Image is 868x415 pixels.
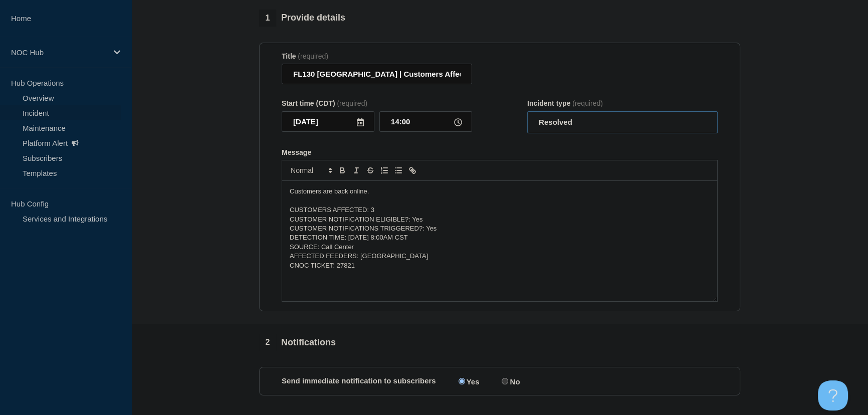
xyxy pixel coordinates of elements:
[282,99,472,107] div: Start time (CDT)
[290,187,710,196] p: Customers are back online.
[282,181,717,301] div: Message
[290,233,710,242] p: DETECTION TIME: [DATE] 8:00AM CST
[11,48,107,57] p: NOC Hub
[459,378,465,384] input: Yes
[502,378,508,384] input: No
[282,64,472,84] input: Title
[282,376,436,386] p: Send immediate notification to subscribers
[290,261,710,270] p: CNOC TICKET: 27821
[337,99,367,107] span: (required)
[290,243,710,252] p: SOURCE: Call Center
[259,10,345,27] div: Provide details
[572,99,603,107] span: (required)
[259,334,336,351] div: Notifications
[405,164,419,176] button: Toggle link
[290,215,710,224] p: CUSTOMER NOTIFICATION ELIGIBLE?: Yes
[290,252,710,261] p: AFFECTED FEEDERS: [GEOGRAPHIC_DATA]
[282,52,472,60] div: Title
[298,52,328,60] span: (required)
[379,111,472,132] input: HH:MM
[349,164,363,176] button: Toggle italic text
[499,376,520,386] label: No
[282,376,718,386] div: Send immediate notification to subscribers
[363,164,377,176] button: Toggle strikethrough text
[335,164,349,176] button: Toggle bold text
[286,164,335,176] span: Font size
[259,334,276,351] span: 2
[377,164,391,176] button: Toggle ordered list
[290,205,710,215] p: CUSTOMERS AFFECTED: 3
[282,111,374,132] input: YYYY-MM-DD
[818,380,848,410] iframe: Help Scout Beacon - Open
[259,10,276,27] span: 1
[456,376,480,386] label: Yes
[290,224,710,233] p: CUSTOMER NOTIFICATIONS TRIGGERED?: Yes
[391,164,405,176] button: Toggle bulleted list
[527,111,718,133] select: Incident type
[282,148,718,156] div: Message
[527,99,718,107] div: Incident type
